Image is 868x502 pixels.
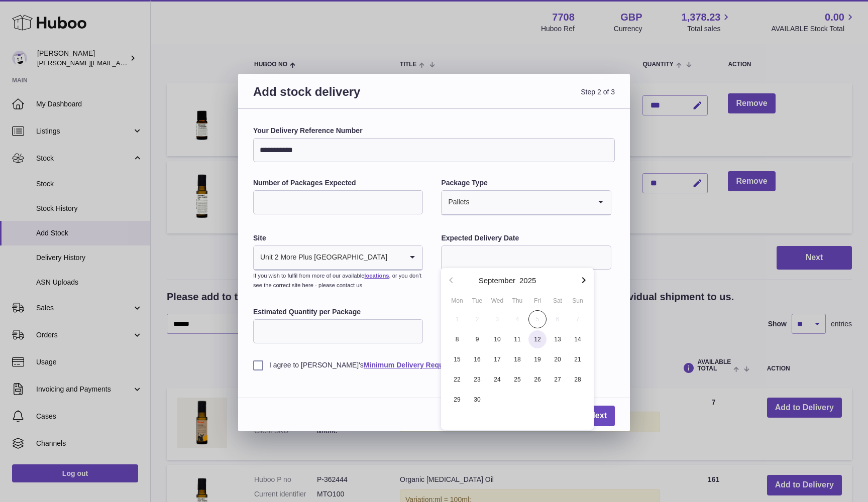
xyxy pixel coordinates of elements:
div: Wed [487,296,507,305]
button: 15 [447,349,467,369]
span: 16 [468,350,486,368]
div: Search for option [254,246,422,270]
label: Number of Packages Expected [253,178,423,188]
button: 14 [568,329,588,349]
button: 2 [467,309,487,329]
label: Your Delivery Reference Number [253,126,615,136]
button: 6 [548,309,568,329]
div: Sun [568,296,588,305]
span: Unit 2 More Plus [GEOGRAPHIC_DATA] [254,246,388,269]
span: 12 [528,330,547,348]
h3: Add stock delivery [253,84,434,111]
button: 8 [447,329,467,349]
span: 24 [488,370,506,389]
span: 17 [488,350,506,368]
button: 27 [548,369,568,390]
button: 21 [568,349,588,369]
div: Search for option [442,191,610,215]
button: 13 [548,329,568,349]
span: 18 [508,350,526,368]
label: I agree to [PERSON_NAME]'s [253,360,615,370]
span: 23 [468,370,486,389]
span: 27 [549,370,567,389]
button: 19 [527,349,548,369]
button: 9 [467,329,487,349]
button: 28 [568,369,588,390]
button: 18 [507,349,527,369]
button: 1 [447,309,467,329]
span: 9 [468,330,486,348]
button: 30 [467,390,487,410]
span: 3 [488,310,506,328]
span: 26 [528,370,547,389]
button: 16 [467,349,487,369]
div: Sat [548,296,568,305]
span: 2 [468,310,486,328]
span: 10 [488,330,506,348]
span: 20 [549,350,567,368]
a: Next [581,406,615,426]
span: 1 [448,310,466,328]
span: 25 [508,370,526,389]
input: Search for option [388,246,402,269]
span: 8 [448,330,466,348]
button: 23 [467,369,487,390]
button: 7 [568,309,588,329]
button: 25 [507,369,527,390]
span: 21 [569,350,587,368]
span: 14 [569,330,587,348]
label: Estimated Quantity per Package [253,307,423,317]
button: 24 [487,369,507,390]
div: Fri [527,296,548,305]
span: 29 [448,391,466,409]
button: 12 [527,329,548,349]
label: Package Type [441,178,611,188]
button: 22 [447,369,467,390]
button: 11 [507,329,527,349]
a: Minimum Delivery Requirements [364,361,473,369]
button: 4 [507,309,527,329]
button: 17 [487,349,507,369]
div: Thu [507,296,527,305]
span: 5 [528,310,547,328]
span: 28 [569,370,587,389]
span: 22 [448,370,466,389]
div: Tue [467,296,487,305]
span: 30 [468,391,486,409]
a: locations [364,273,389,279]
button: 20 [548,349,568,369]
button: September [479,277,515,284]
label: Expected Delivery Date [441,233,611,243]
span: 15 [448,350,466,368]
div: Mon [447,296,467,305]
button: 10 [487,329,507,349]
span: 6 [549,310,567,328]
button: 3 [487,309,507,329]
button: 26 [527,369,548,390]
span: Step 2 of 3 [434,84,615,111]
input: Search for option [470,191,590,214]
span: 19 [528,350,547,368]
span: Pallets [442,191,470,214]
span: 11 [508,330,526,348]
label: Site [253,233,423,243]
button: 2025 [519,277,536,284]
button: 29 [447,390,467,410]
small: If you wish to fulfil from more of our available , or you don’t see the correct site here - pleas... [253,273,421,288]
span: 4 [508,310,526,328]
span: 7 [569,310,587,328]
button: 5 [527,309,548,329]
span: 13 [549,330,567,348]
